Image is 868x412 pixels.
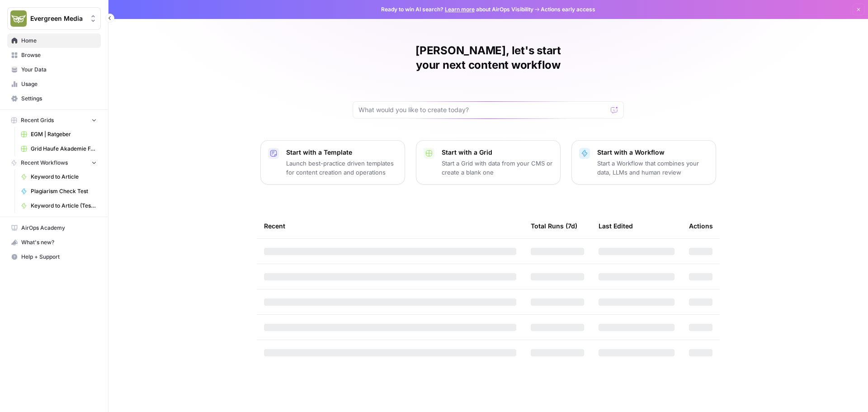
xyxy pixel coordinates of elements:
span: Ready to win AI search? about AirOps Visibility [381,5,533,14]
span: Your Data [21,66,97,74]
p: Launch best-practice driven templates for content creation and operations [286,159,397,177]
a: Browse [7,48,101,62]
div: Recent [264,213,516,238]
p: Start with a Grid [442,148,553,157]
p: Start with a Template [286,148,397,157]
button: Help + Support [7,250,101,264]
button: Start with a TemplateLaunch best-practice driven templates for content creation and operations [260,140,405,185]
p: Start with a Workflow [597,148,708,157]
span: EGM | Ratgeber [31,130,97,138]
span: Recent Grids [21,116,54,124]
span: Evergreen Media [30,14,85,23]
span: Plagiarism Check Test [31,187,97,195]
span: Recent Workflows [21,159,68,167]
a: AirOps Academy [7,221,101,235]
span: Actions early access [541,5,595,14]
a: Keyword to Article (Testversion Silja) [17,199,101,213]
p: Start a Grid with data from your CMS or create a blank one [442,159,553,177]
a: Plagiarism Check Test [17,184,101,199]
button: Start with a GridStart a Grid with data from your CMS or create a blank one [416,140,561,185]
button: Workspace: Evergreen Media [7,7,101,30]
span: Home [21,37,97,45]
h1: [PERSON_NAME], let's start your next content workflow [353,43,624,72]
button: Start with a WorkflowStart a Workflow that combines your data, LLMs and human review [571,140,716,185]
span: Settings [21,95,97,103]
span: Usage [21,80,97,88]
p: Start a Workflow that combines your data, LLMs and human review [597,159,708,177]
span: Keyword to Article [31,173,97,181]
a: Grid Haufe Akademie FJC [17,142,101,156]
a: EGM | Ratgeber [17,127,101,142]
div: Actions [689,213,713,238]
div: Last Edited [599,213,633,238]
span: Keyword to Article (Testversion Silja) [31,202,97,210]
img: Evergreen Media Logo [10,10,27,27]
a: Your Data [7,62,101,77]
input: What would you like to create today? [359,105,607,114]
a: Home [7,33,101,48]
span: Help + Support [21,253,97,261]
a: Usage [7,77,101,91]
div: What's new? [8,236,100,249]
button: What's new? [7,235,101,250]
div: Total Runs (7d) [531,213,577,238]
button: Recent Workflows [7,156,101,170]
a: Learn more [445,6,475,13]
a: Settings [7,91,101,106]
span: Browse [21,51,97,59]
button: Recent Grids [7,114,101,127]
span: Grid Haufe Akademie FJC [31,145,97,153]
a: Keyword to Article [17,170,101,184]
span: AirOps Academy [21,224,97,232]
